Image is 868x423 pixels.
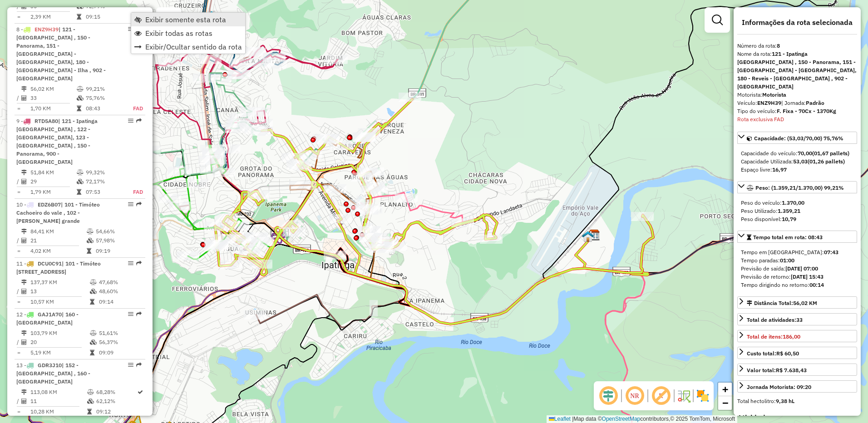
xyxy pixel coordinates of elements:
span: Exibir somente esta rota [145,16,226,23]
td: FAD [123,187,143,197]
em: Opções [128,362,133,368]
span: Tempo total em rota: 08:43 [753,234,823,241]
div: Peso disponível: [741,215,853,223]
div: Espaço livre: [741,166,853,174]
i: % de utilização da cubagem [87,398,94,404]
span: RTD5A80 [35,118,58,124]
div: Tempo dirigindo no retorno: [741,281,853,289]
strong: [DATE] 07:00 [785,265,818,272]
div: Motorista: [737,91,857,99]
h4: Informações da rota selecionada [737,18,857,27]
span: Peso do veículo: [741,199,804,206]
td: 10,57 KM [30,297,89,306]
em: Rota exportada [136,202,142,207]
em: Rota exportada [136,118,142,123]
span: 56,02 KM [793,300,817,306]
td: 10,28 KM [30,407,87,416]
td: 21 [30,236,86,245]
span: DCU0C91 [38,260,62,267]
div: Veículo: [737,99,857,107]
td: 29 [30,177,76,186]
td: 84,41 KM [30,227,86,236]
em: Opções [128,26,133,32]
td: 113,08 KM [30,388,87,397]
div: Capacidade: (53,03/70,00) 75,76% [737,146,857,177]
a: OpenStreetMap [602,416,641,422]
a: Tempo total em rota: 08:43 [737,231,857,243]
h4: Atividades [737,413,857,422]
img: 204 UDC Light Ipatinga [206,10,217,22]
td: 56,37% [99,338,142,347]
div: Tipo do veículo: [737,107,857,115]
td: 33 [30,93,76,103]
div: Distância Total: [747,299,817,307]
strong: 186,00 [783,333,800,340]
span: | [572,416,573,422]
i: Total de Atividades [21,289,27,294]
td: 09:14 [99,297,142,306]
td: / [16,397,21,406]
i: % de utilização da cubagem [90,339,97,345]
td: 75,76% [85,93,123,103]
div: Total hectolitro: [737,397,857,405]
div: Tempo em [GEOGRAPHIC_DATA]: [741,248,853,256]
strong: 07:43 [824,249,838,256]
i: Total de Atividades [21,95,27,101]
td: = [16,246,21,256]
td: FAD [123,104,143,113]
span: Exibir/Ocultar sentido da rota [145,43,242,50]
span: 13 - [16,362,90,385]
div: Peso: (1.359,21/1.370,00) 99,21% [737,195,857,227]
i: % de utilização do peso [77,86,84,92]
td: 09:09 [99,348,142,357]
em: Opções [128,261,133,266]
strong: 121 - Ipatinga [GEOGRAPHIC_DATA] , 150 - Panorama, 151 - [GEOGRAPHIC_DATA] - [GEOGRAPHIC_DATA], 1... [737,50,857,90]
td: = [16,297,21,306]
i: Distância Total [21,389,27,395]
a: Distância Total:56,02 KM [737,296,857,309]
td: / [16,236,21,245]
td: / [16,177,21,186]
span: GDR3J10 [38,362,62,369]
i: Tempo total em rota [90,350,94,355]
span: Ocultar NR [624,385,646,407]
a: Peso: (1.359,21/1.370,00) 99,21% [737,181,857,193]
em: Opções [128,118,133,123]
a: Capacidade: (53,03/70,00) 75,76% [737,132,857,144]
strong: R$ 7.638,43 [776,367,807,374]
td: = [16,187,21,197]
td: = [16,407,21,416]
i: Total de Atividades [21,398,27,404]
div: Previsão de retorno: [741,273,853,281]
i: Tempo total em rota [90,299,94,305]
td: 62,12% [96,397,137,406]
span: Peso: (1.359,21/1.370,00) 99,21% [755,184,844,191]
strong: 10,79 [782,216,796,222]
strong: 1.359,21 [778,207,800,214]
div: Map data © contributors,© 2025 TomTom, Microsoft [547,415,737,423]
div: Peso Utilizado: [741,207,853,215]
strong: (01,67 pallets) [812,150,849,157]
li: Exibir somente esta rota [131,13,245,26]
td: / [16,93,21,103]
td: 07:53 [85,187,123,197]
div: Número da rota: [737,42,857,50]
td: = [16,104,21,113]
i: % de utilização do peso [90,330,97,336]
i: Total de Atividades [21,339,27,345]
td: 47,68% [99,278,142,287]
i: % de utilização da cubagem [77,95,84,101]
div: Capacidade Utilizada: [741,157,853,166]
span: Exibir todas as rotas [145,30,212,37]
i: Tempo total em rota [87,409,92,414]
em: Opções [128,202,133,207]
i: Tempo total em rota [87,248,91,254]
span: Capacidade: (53,03/70,00) 75,76% [754,135,843,142]
strong: Padrão [806,99,824,106]
span: Exibir rótulo [650,385,672,407]
div: Previsão de saída: [741,265,853,273]
td: = [16,348,21,357]
td: 20 [30,338,89,347]
i: % de utilização do peso [77,170,84,175]
div: Nome da rota: [737,50,857,91]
